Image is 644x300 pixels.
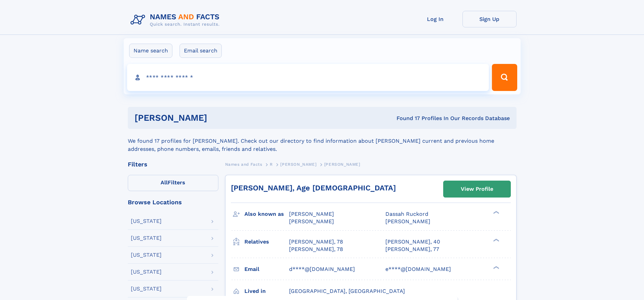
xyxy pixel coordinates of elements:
[270,162,273,167] span: R
[161,179,168,186] span: All
[492,238,500,242] div: ❯
[244,263,289,275] h3: Email
[129,44,172,58] label: Name search
[127,64,489,91] input: search input
[128,199,218,205] div: Browse Locations
[280,162,316,167] span: [PERSON_NAME]
[444,181,510,197] a: View Profile
[462,11,517,27] a: Sign Up
[289,288,405,294] span: [GEOGRAPHIC_DATA], [GEOGRAPHIC_DATA]
[289,218,334,225] span: [PERSON_NAME]
[408,11,462,27] a: Log In
[324,162,360,167] span: [PERSON_NAME]
[128,175,218,191] label: Filters
[131,218,162,224] div: [US_STATE]
[244,236,289,248] h3: Relatives
[180,44,222,58] label: Email search
[302,115,510,122] div: Found 17 Profiles In Our Records Database
[131,235,162,241] div: [US_STATE]
[492,210,500,215] div: ❯
[385,238,440,246] a: [PERSON_NAME], 40
[289,238,343,246] a: [PERSON_NAME], 78
[128,11,225,29] img: Logo Names and Facts
[492,265,500,270] div: ❯
[270,160,273,168] a: R
[385,218,430,225] span: [PERSON_NAME]
[128,129,517,153] div: We found 17 profiles for [PERSON_NAME]. Check out our directory to find information about [PERSON...
[244,208,289,220] h3: Also known as
[131,269,162,275] div: [US_STATE]
[385,211,428,217] span: Dassah Ruckord
[289,246,343,253] a: [PERSON_NAME], 78
[492,64,517,91] button: Search Button
[280,160,316,168] a: [PERSON_NAME]
[128,161,218,167] div: Filters
[135,114,302,122] h1: [PERSON_NAME]
[244,285,289,297] h3: Lived in
[289,211,334,217] span: [PERSON_NAME]
[385,246,439,253] a: [PERSON_NAME], 77
[461,181,493,197] div: View Profile
[131,252,162,258] div: [US_STATE]
[231,184,396,192] a: [PERSON_NAME], Age [DEMOGRAPHIC_DATA]
[131,286,162,292] div: [US_STATE]
[225,160,262,168] a: Names and Facts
